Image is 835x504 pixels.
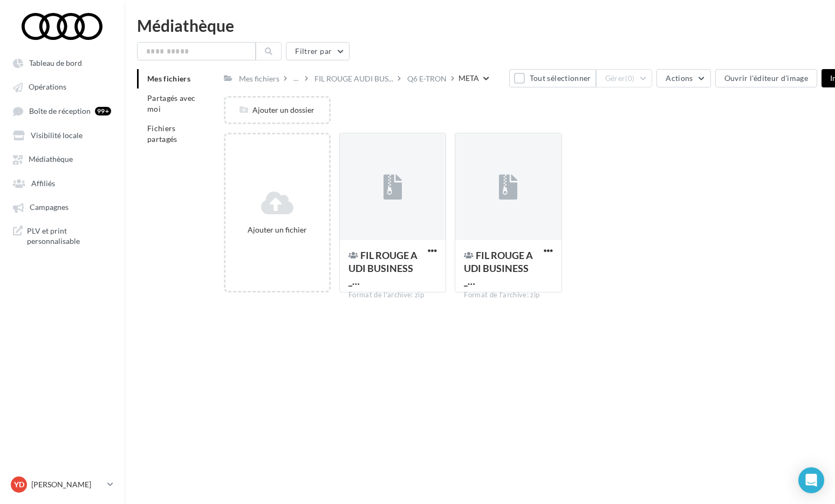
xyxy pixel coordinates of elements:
[291,71,300,86] div: ...
[407,73,447,84] div: Q6 E-TRON
[6,53,118,72] a: Tableau de bord
[464,249,533,287] span: FIL ROUGE AUDI BUSINESS_Q6-E-TRON_POSTLINK-VERTICAL-1080x1920_META
[230,224,325,235] div: Ajouter un fichier
[147,124,177,144] span: Fichiers partagés
[286,42,350,60] button: Filtrer par
[314,73,393,84] span: FIL ROUGE AUDI BUS...
[29,155,73,164] span: Médiathèque
[14,479,24,490] span: YD
[464,290,552,300] div: Format de l'archive: zip
[348,290,437,300] div: Format de l'archive: zip
[29,106,91,115] span: Boîte de réception
[625,74,634,83] span: (0)
[29,58,82,67] span: Tableau de bord
[348,249,417,287] span: FIL ROUGE AUDI BUSINESS_Q6-E-TRON_POSTLINK-CARRE-1080x1080_META
[6,197,118,216] a: Campagnes
[9,474,115,495] a: YD [PERSON_NAME]
[137,17,822,33] div: Médiathèque
[31,179,55,188] span: Affiliés
[6,101,118,121] a: Boîte de réception 99+
[225,105,329,115] div: Ajouter un dossier
[715,69,817,87] button: Ouvrir l'éditeur d'image
[147,74,190,83] span: Mes fichiers
[6,77,118,96] a: Opérations
[509,69,596,87] button: Tout sélectionner
[27,226,111,247] span: PLV et print personnalisable
[666,73,693,83] span: Actions
[31,479,103,490] p: [PERSON_NAME]
[656,69,710,87] button: Actions
[798,467,824,493] div: Open Intercom Messenger
[29,83,66,92] span: Opérations
[95,107,111,115] div: 99+
[30,203,69,212] span: Campagnes
[458,73,479,84] div: META
[6,149,118,168] a: Médiathèque
[147,93,196,113] span: Partagés avec moi
[6,173,118,193] a: Affiliés
[6,221,118,251] a: PLV et print personnalisable
[239,73,279,84] div: Mes fichiers
[6,125,118,145] a: Visibilité locale
[596,69,653,87] button: Gérer(0)
[31,131,83,140] span: Visibilité locale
